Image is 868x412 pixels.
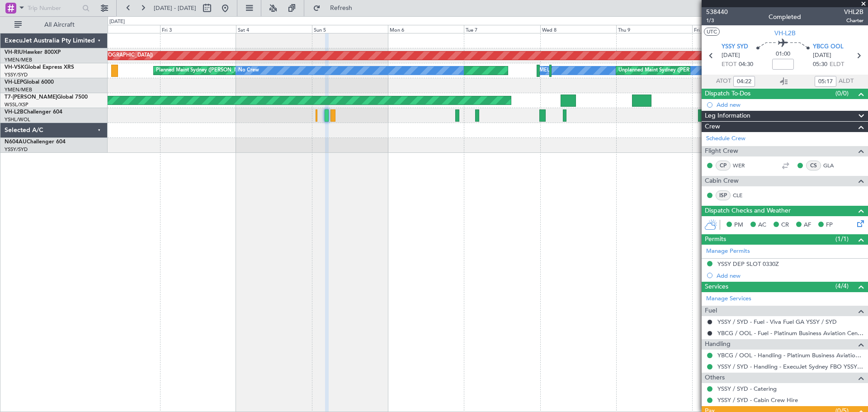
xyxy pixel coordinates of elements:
[705,122,720,132] span: Crew
[717,272,863,279] div: Add new
[24,22,95,28] span: All Aircraft
[717,329,863,337] a: YBCG / OOL - Fuel - Platinum Business Aviation Centre YBCG / OOL
[804,221,811,230] span: AF
[705,146,738,156] span: Flight Crew
[84,25,160,33] div: Thu 2
[5,95,88,100] a: T7-[PERSON_NAME]Global 7500
[717,351,863,359] a: YBCG / OOL - Handling - Platinum Business Aviation Centre YBCG / OOL
[5,139,27,145] span: N604AU
[5,65,74,70] a: VH-VSKGlobal Express XRS
[706,134,745,143] a: Schedule Crew
[813,51,831,60] span: [DATE]
[823,161,844,170] a: GLA
[806,161,821,170] div: CS
[692,25,768,33] div: Fri 10
[844,7,863,17] span: VHL2B
[705,306,717,316] span: Fuel
[705,206,791,216] span: Dispatch Checks and Weather
[5,50,23,55] span: VH-RIU
[826,221,833,230] span: FP
[10,18,98,32] button: All Aircraft
[716,161,731,170] div: CP
[5,139,66,145] a: N604AUChallenger 604
[28,1,80,15] input: Trip Number
[464,25,540,33] div: Tue 7
[388,25,464,33] div: Mon 6
[616,25,692,33] div: Thu 9
[705,89,750,99] span: Dispatch To-Dos
[835,89,849,98] span: (0/0)
[717,101,863,109] div: Add new
[705,234,726,245] span: Permits
[706,7,728,17] span: 538440
[815,76,836,87] input: --:--
[705,111,750,121] span: Leg Information
[5,146,28,153] a: YSSY/SYD
[704,28,720,36] button: UTC
[722,51,740,60] span: [DATE]
[769,12,801,22] div: Completed
[717,363,863,370] a: YSSY / SYD - Handling - ExecuJet Sydney FBO YSSY / SYD
[705,176,739,186] span: Cabin Crew
[5,109,24,115] span: VH-L2B
[236,25,312,33] div: Sat 4
[5,80,23,85] span: VH-LEP
[758,221,766,230] span: AC
[839,77,854,86] span: ALDT
[706,247,750,256] a: Manage Permits
[238,64,259,77] div: No Crew
[722,60,736,69] span: ETOT
[774,28,796,38] span: VH-L2B
[716,77,731,86] span: ATOT
[717,396,798,404] a: YSSY / SYD - Cabin Crew Hire
[835,281,849,291] span: (4/4)
[733,161,753,170] a: WER
[781,221,789,230] span: CR
[5,65,24,70] span: VH-VSK
[322,5,360,11] span: Refresh
[722,43,748,52] span: YSSY SYD
[733,76,755,87] input: --:--
[5,109,62,115] a: VH-L2BChallenger 604
[309,1,363,15] button: Refresh
[312,25,388,33] div: Sun 5
[154,4,196,12] span: [DATE] - [DATE]
[5,86,32,93] a: YMEN/MEB
[706,294,751,303] a: Manage Services
[717,318,837,326] a: YSSY / SYD - Fuel - Viva Fuel GA YSSY / SYD
[109,18,125,26] div: [DATE]
[5,80,54,85] a: VH-LEPGlobal 6000
[5,95,57,100] span: T7-[PERSON_NAME]
[5,101,28,108] a: WSSL/XSP
[618,64,730,77] div: Unplanned Maint Sydney ([PERSON_NAME] Intl)
[739,60,753,69] span: 04:30
[5,116,30,123] a: YSHL/WOL
[705,282,728,292] span: Services
[734,221,743,230] span: PM
[844,17,863,24] span: Charter
[717,385,777,393] a: YSSY / SYD - Catering
[5,71,28,78] a: YSSY/SYD
[540,25,616,33] div: Wed 8
[716,190,731,200] div: ISP
[539,64,550,77] div: MEL
[160,25,236,33] div: Fri 3
[830,60,844,69] span: ELDT
[705,339,731,350] span: Handling
[5,50,61,55] a: VH-RIUHawker 800XP
[776,50,790,59] span: 01:00
[813,60,827,69] span: 05:30
[813,43,844,52] span: YBCG OOL
[733,191,753,199] a: CLE
[835,234,849,244] span: (1/1)
[706,17,728,24] span: 1/3
[717,260,779,268] div: YSSY DEP SLOT 0330Z
[156,64,261,77] div: Planned Maint Sydney ([PERSON_NAME] Intl)
[5,57,32,63] a: YMEN/MEB
[705,373,725,383] span: Others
